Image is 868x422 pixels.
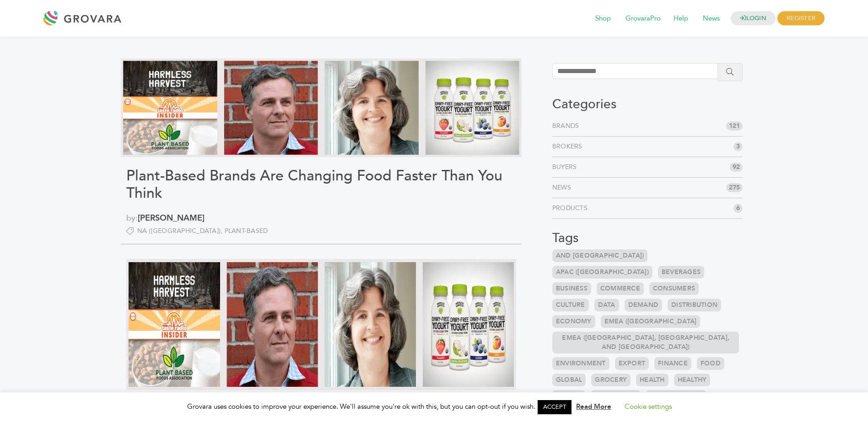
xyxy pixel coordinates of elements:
a: Economy [552,315,595,328]
a: EMEA ([GEOGRAPHIC_DATA], [GEOGRAPHIC_DATA], and [GEOGRAPHIC_DATA]) [552,332,739,353]
a: NA ([GEOGRAPHIC_DATA]) [137,227,225,235]
a: Data [594,299,619,311]
a: News [552,183,575,192]
span: 92 [730,163,743,172]
span: REGISTER [777,11,825,26]
a: Buyers [552,163,581,172]
span: News [696,10,726,27]
a: Import [552,390,586,403]
a: Grocery [591,374,631,386]
h3: Categories [552,97,743,112]
a: ACCEPT [538,400,571,414]
a: [PERSON_NAME] [138,212,205,224]
h3: Tags [552,231,743,246]
img: Plant-Based Brands Are Changing Food Faster Than You Think [126,259,516,390]
a: Healthy [674,374,711,386]
a: Help [667,14,695,24]
a: Beverages [658,266,704,279]
a: Health [636,374,669,386]
a: Shop [589,14,617,24]
a: Brokers [552,142,586,151]
a: EMEA ([GEOGRAPHIC_DATA] [601,315,701,328]
a: Global [552,374,586,386]
a: News [696,14,726,24]
span: by: [126,212,516,224]
a: Business [552,282,591,295]
a: Distribution [668,299,721,311]
a: GrovaraPro [619,14,667,24]
a: Demand [625,299,663,311]
span: Grovara uses cookies to improve your experience. We'll assume you're ok with this, but you can op... [187,402,681,411]
a: International [646,390,706,403]
a: and [GEOGRAPHIC_DATA]) [552,249,648,262]
span: GrovaraPro [619,10,667,27]
a: Products [552,204,591,213]
a: Commerce [597,282,644,295]
a: Read More [576,402,611,411]
a: Environment [552,357,609,370]
a: APAC ([GEOGRAPHIC_DATA]) [552,266,652,279]
a: Finance [654,357,691,370]
span: Shop [589,10,617,27]
a: Export [615,357,649,370]
span: Help [667,10,695,27]
span: 3 [733,142,743,151]
a: LOGIN [731,11,776,26]
a: Brands [552,121,583,131]
span: 121 [726,121,743,131]
a: Food [697,357,724,370]
a: Cookie settings [625,402,672,411]
span: 6 [733,204,743,213]
a: Plant-based [225,227,268,235]
a: Culture [552,299,589,311]
a: Consumers [649,282,699,295]
span: 275 [726,183,743,192]
h1: Plant-Based Brands Are Changing Food Faster Than You Think [126,167,516,202]
a: Innovation [591,390,641,403]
